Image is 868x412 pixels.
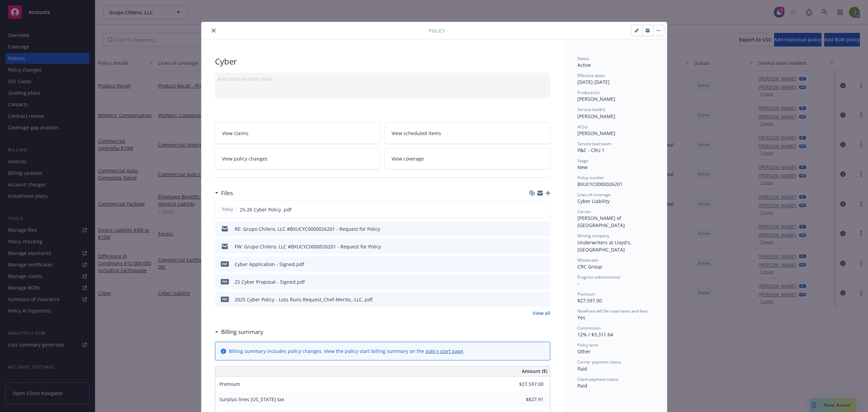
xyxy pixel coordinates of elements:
button: download file [531,243,536,250]
span: Wholesaler [577,257,599,263]
span: AC(s) [577,124,588,130]
div: FW: Grupo Chilero, LLC #BXUCYC0000026201 - Request for Policy [235,243,381,250]
button: download file [531,296,536,303]
span: View claims [222,130,249,137]
div: Add internal notes here... [218,75,548,82]
button: download file [531,225,536,232]
span: [PERSON_NAME] [577,96,615,102]
a: View all [533,310,550,317]
span: Lines of coverage [577,192,611,198]
div: Cyber [215,56,550,67]
span: View scheduled items [392,130,441,137]
span: Client payment status [577,376,618,382]
span: Premium [219,381,240,387]
span: P&C - CRU 1 [577,147,605,153]
span: Policy number [577,175,604,181]
span: New [577,164,588,170]
span: Carrier payment status [577,359,621,365]
span: [PERSON_NAME] [577,130,615,136]
button: close [210,26,218,35]
span: Policy [221,206,234,212]
span: - [577,280,579,287]
span: BXUCYC0000026201 [577,181,623,187]
span: pdf [221,297,229,302]
span: Amount ($) [522,368,547,375]
input: 0.00 [504,379,548,389]
div: RE: Grupo Chilero, LLC #BXUCYC0000026201 - Request for Policy [235,225,380,232]
button: download file [531,278,536,285]
span: pdf [221,279,229,284]
a: policy start page [426,348,463,354]
div: 2025 Cyber Policy - Loss Runs Request_Chef-Merito_-LLC..pdf [235,296,373,303]
button: preview file [541,261,548,268]
span: pdf [221,261,229,266]
span: CRC Group [577,263,602,270]
a: View scheduled items [384,123,550,144]
a: View policy changes [215,148,381,169]
span: Underwriters at Lloyd's, [GEOGRAPHIC_DATA] [577,239,633,253]
span: Producer(s) [577,90,599,95]
button: preview file [541,278,548,285]
span: Commission [577,325,601,331]
div: Files [215,189,233,198]
span: $27,597.00 [577,297,602,304]
button: download file [531,261,536,268]
button: preview file [541,243,548,250]
span: Yes [577,314,585,321]
span: Writing company [577,233,609,239]
span: Newfront will file state taxes and fees [577,308,648,314]
span: Surplus lines [US_STATE] tax [219,396,284,402]
span: Paid [577,382,587,389]
span: Status [577,56,589,61]
button: download file [530,206,536,213]
span: Service lead team [577,141,611,147]
span: [PERSON_NAME] of [GEOGRAPHIC_DATA] [577,215,625,228]
div: 25 Cyber Proposal - Signed.pdf [235,278,305,285]
h3: Files [221,189,233,198]
span: Paid [577,366,587,372]
span: Policy term [577,342,598,348]
span: 25-26 Cyber Policy .pdf [240,206,292,213]
span: Effective dates [577,73,605,78]
a: View coverage [384,148,550,169]
h3: Billing summary [221,327,263,336]
span: Premium [577,291,595,297]
span: Other [577,348,591,355]
button: preview file [541,225,548,232]
div: Cyber Application - Signed.pdf [235,261,304,268]
button: preview file [541,206,547,213]
span: Policy [429,27,445,34]
span: Stage [577,158,588,164]
span: Active [577,62,591,68]
span: [PERSON_NAME] [577,113,615,119]
div: Cyber Liability [577,198,653,205]
span: Service lead(s) [577,107,605,112]
span: Carrier [577,209,591,214]
span: Program administrator [577,274,621,280]
a: View claims [215,123,381,144]
input: 0.00 [504,394,548,405]
div: [DATE] - [DATE] [577,73,653,86]
button: preview file [541,296,548,303]
span: View policy changes [222,155,268,162]
div: Billing summary [215,327,263,336]
span: 12% / $3,311.64 [577,331,613,338]
div: Billing summary includes policy changes. View the policy start billing summary on the . [229,348,465,355]
span: View coverage [392,155,424,162]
